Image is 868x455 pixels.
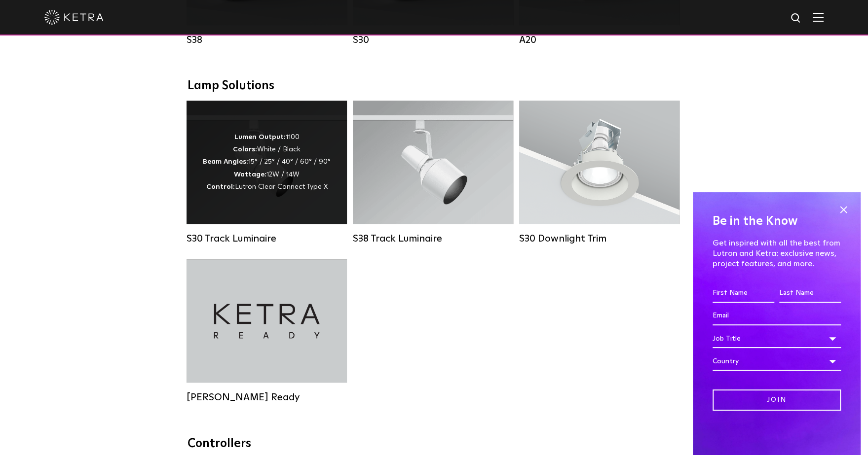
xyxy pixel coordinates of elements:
[233,146,257,153] strong: Colors:
[813,12,824,22] img: Hamburger%20Nav.svg
[187,34,347,46] div: S38
[203,158,248,165] strong: Beam Angles:
[519,101,679,245] a: S30 Downlight Trim S30 Downlight Trim
[44,10,104,25] img: ketra-logo-2019-white
[713,212,841,231] h4: Be in the Know
[188,436,681,451] div: Controllers
[235,183,328,190] span: Lutron Clear Connect Type X
[353,34,513,46] div: S30
[187,391,347,403] div: [PERSON_NAME] Ready
[713,389,841,411] input: Join
[713,238,841,269] p: Get inspired with all the best from Lutron and Ketra: exclusive news, project features, and more.
[713,352,841,371] div: Country
[713,307,841,325] input: Email
[790,12,802,25] img: search icon
[353,101,513,245] a: S38 Track Luminaire Lumen Output:1100Colors:White / BlackBeam Angles:10° / 25° / 40° / 60°Wattage...
[779,284,841,303] input: Last Name
[519,233,679,245] div: S30 Downlight Trim
[519,34,679,46] div: A20
[353,233,513,245] div: S38 Track Luminaire
[206,183,235,190] strong: Control:
[187,259,347,403] a: [PERSON_NAME] Ready [PERSON_NAME] Ready
[203,131,331,193] div: 1100 White / Black 15° / 25° / 40° / 60° / 90° 12W / 14W
[187,233,347,245] div: S30 Track Luminaire
[187,101,347,245] a: S30 Track Luminaire Lumen Output:1100Colors:White / BlackBeam Angles:15° / 25° / 40° / 60° / 90°W...
[188,79,681,93] div: Lamp Solutions
[234,134,286,140] strong: Lumen Output:
[713,284,774,303] input: First Name
[713,329,841,348] div: Job Title
[234,171,266,178] strong: Wattage:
